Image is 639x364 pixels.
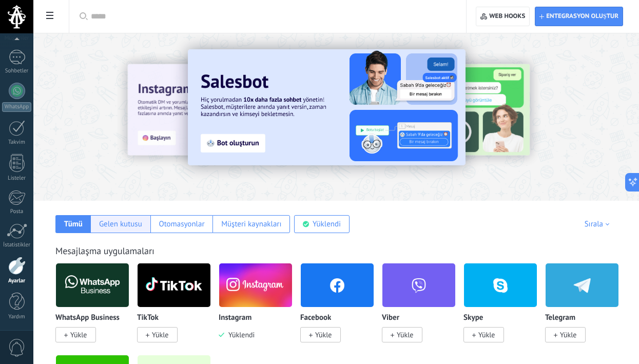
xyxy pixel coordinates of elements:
div: Posta [2,208,32,215]
span: Yükle [560,330,576,339]
p: WhatsApp Business [55,314,120,322]
a: Mesajlaşma uygulamaları [55,245,154,257]
div: WhatsApp [2,102,31,112]
div: Tümü [64,219,83,229]
div: Listeler [2,175,32,182]
div: Yardım [2,314,32,320]
p: Telegram [545,314,575,322]
img: facebook.png [301,260,374,310]
p: Viber [382,314,399,322]
img: telegram.png [546,260,618,310]
div: Sohbetler [2,68,32,74]
img: instagram.png [219,260,292,310]
p: Instagram [219,314,251,322]
div: Takvim [2,139,32,146]
div: WhatsApp Business [55,263,137,355]
span: Yükle [152,330,168,339]
div: TikTok [137,263,219,355]
div: Viber [382,263,463,355]
span: Yükle [315,330,332,339]
div: Gelen kutusu [99,219,142,229]
img: logo_main.png [56,260,129,310]
img: logo_main.png [138,260,210,310]
div: Instagram [219,263,300,355]
button: Entegrasyon oluştur [535,7,623,26]
span: Yükle [70,330,87,339]
div: Sırala [585,219,613,229]
div: Yüklendi [313,219,341,229]
span: Yükle [397,330,413,339]
div: Skype [463,263,545,355]
p: Skype [463,314,483,322]
div: Telegram [545,263,627,355]
p: TikTok [137,314,159,322]
div: Müşteri kaynakları [221,219,281,229]
div: İstatistikler [2,242,32,248]
div: Otomasyonlar [159,219,204,229]
div: Facebook [300,263,382,355]
img: Slide 2 [188,49,466,165]
span: Web hooks [489,12,525,21]
span: Yüklendi [224,330,255,339]
img: viber.png [382,260,455,310]
button: Web hooks [476,7,530,26]
p: Facebook [300,314,331,322]
span: Yükle [478,330,495,339]
img: skype.png [464,260,537,310]
span: Entegrasyon oluştur [546,12,618,21]
div: Ayarlar [2,278,32,284]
